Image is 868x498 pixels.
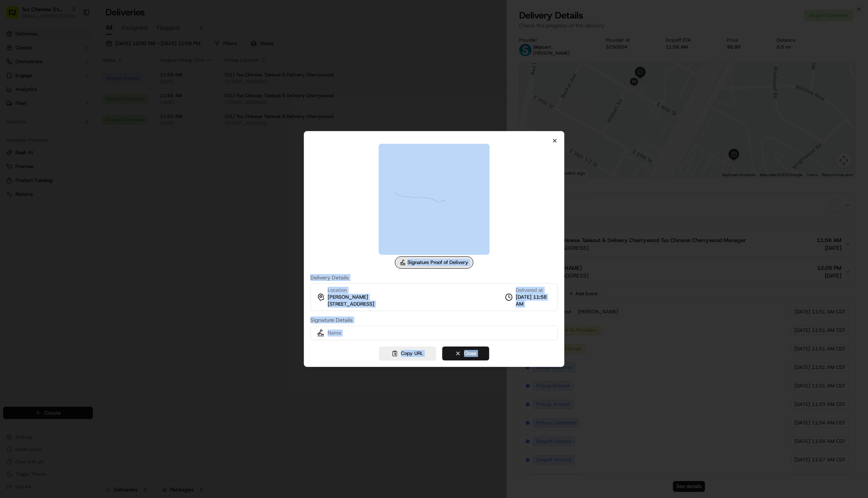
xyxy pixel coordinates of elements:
button: Start new chat [131,76,140,86]
label: Delivery Details [310,275,558,280]
span: Knowledge Base [15,112,59,120]
button: Close [442,347,489,360]
img: Nash [8,8,23,24]
label: Signature Details [310,317,558,323]
span: Pylon [77,131,93,137]
a: Powered byPylon [54,131,93,137]
span: [STREET_ADDRESS] [328,301,374,308]
input: Got a question? Start typing here... [20,50,139,58]
div: Signature Proof of Delivery [395,256,473,269]
img: signature_proof_of_delivery image [378,144,490,255]
button: Copy URL [379,347,436,360]
span: API Documentation [73,112,124,120]
span: [PERSON_NAME] [328,294,368,301]
span: Location [328,287,347,294]
img: 1736555255976-a54dd68f-1ca7-489b-9aae-adbdc363a1c4 [8,74,22,88]
a: 📗Knowledge Base [5,109,62,123]
div: We're available if you need us! [26,82,98,88]
a: 💻API Documentation [62,109,127,123]
div: 📗 [8,113,14,119]
p: Welcome 👋 [8,31,140,44]
div: 💻 [65,113,71,119]
span: Name [328,330,341,336]
span: Delivered at [516,287,551,294]
div: Start new chat [26,74,126,82]
span: [DATE] 11:58 AM [516,294,551,308]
